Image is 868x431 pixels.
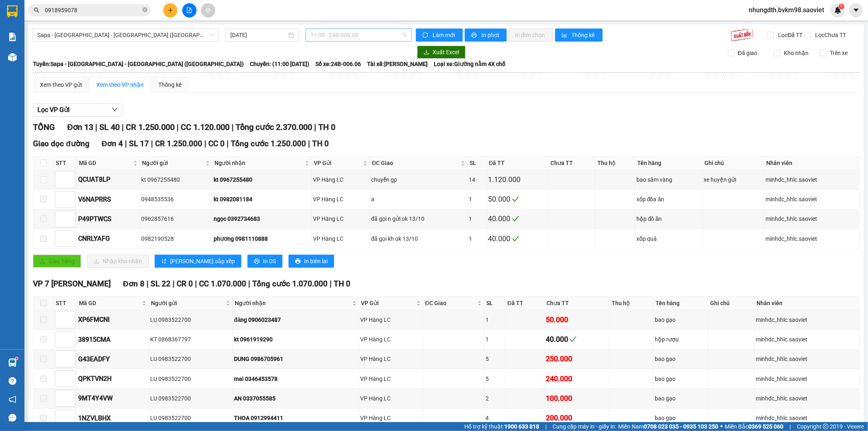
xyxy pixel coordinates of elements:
[471,32,478,39] span: printer
[756,335,858,344] div: minhdc_hhlc.saoviet
[87,255,149,268] button: downloadNhập kho nhận
[756,374,858,383] div: minhdc_hhlc.saoviet
[546,353,608,365] div: 250.000
[312,190,370,209] td: VP Hàng LC
[742,5,831,15] span: nhungdth.bvkm98.saoviet
[78,374,147,384] div: QPKTVN2H
[312,229,370,248] td: VP Hàng LC
[141,195,211,204] div: 0948535536
[54,297,77,310] th: STT
[360,374,422,383] div: VP Hàng LC
[754,297,859,310] th: Nhân viên
[425,299,476,308] span: ĐC Giao
[488,194,547,205] div: 50.000
[77,209,140,229] td: P49PTWCS
[708,297,755,310] th: Ghi chú
[250,59,309,68] span: Chuyến: (11:00 [DATE])
[158,80,181,89] div: Thống kê
[654,297,708,310] th: Tên hàng
[310,29,407,41] span: 11:00 - 24B-006.06
[823,424,829,429] span: copyright
[469,234,485,243] div: 1
[655,394,707,403] div: bao gạo
[15,357,18,360] sup: 1
[789,422,791,431] span: |
[569,336,577,343] span: check
[173,279,175,288] span: |
[150,413,231,422] div: LU 0983522700
[610,297,654,310] th: Thu hộ
[313,175,368,184] div: VP Hàng LC
[655,354,707,363] div: bao gạo
[142,7,147,12] span: close-circle
[77,369,149,389] td: QPKTVN2H
[635,156,703,170] th: Tên hàng
[78,354,147,364] div: G43EADFY
[544,297,610,310] th: Chưa TT
[235,299,350,308] span: Người nhận
[33,255,81,268] button: uploadGiao hàng
[177,279,193,288] span: CR 0
[308,139,310,148] span: |
[214,234,310,243] div: phương 0981110888
[487,156,549,170] th: Đã TT
[78,314,147,325] div: XP6FMCNI
[655,315,707,324] div: bao gạo
[512,235,519,242] span: check
[469,195,485,204] div: 1
[735,48,761,57] span: Đã giao
[163,3,177,18] button: plus
[465,29,507,42] button: printerIn phơi
[367,59,428,68] span: Tài xế: [PERSON_NAME]
[227,139,229,148] span: |
[122,122,124,132] span: |
[79,299,140,308] span: Mã GD
[125,139,127,148] span: |
[765,234,858,243] div: minhdc_hhlc.saoviet
[141,214,211,223] div: 0962857616
[234,354,357,363] div: DUNG 0986705961
[485,354,504,363] div: 5
[45,6,141,15] input: Tìm tên, số ĐT hoặc mã đơn
[468,156,487,170] th: SL
[77,229,140,248] td: CNRLYAFG
[201,3,215,18] button: aim
[181,122,230,132] span: CC 1.120.000
[79,158,131,167] span: Mã GD
[485,394,504,403] div: 2
[644,423,718,430] strong: 0708 023 035 - 0935 103 250
[764,156,859,170] th: Nhân viên
[361,299,415,308] span: VP Gửi
[78,233,138,244] div: CNRLYAFG
[359,369,423,389] td: VP Hàng LC
[78,413,147,423] div: 1NZVLBHX
[231,139,306,148] span: Tổng cước 1.250.000
[263,257,276,266] span: In DS
[199,279,246,288] span: CC 1.070.000
[546,373,608,385] div: 240.000
[186,7,192,13] span: file-add
[54,156,77,170] th: STT
[214,175,310,184] div: kt 0967255480
[195,279,197,288] span: |
[214,214,310,223] div: ngọc 0392734683
[77,170,140,189] td: QCUAT8LP
[595,156,635,170] th: Thu hộ
[170,257,235,266] span: [PERSON_NAME] sắp xếp
[572,31,596,40] span: Thống kê
[9,377,16,385] span: question-circle
[765,175,858,184] div: minhdc_hhlc.saoviet
[318,122,335,132] span: TH 0
[812,31,848,40] span: Lọc Chưa TT
[434,59,505,68] span: Loại xe: Giường nằm 4X chỗ
[775,31,804,40] span: Lọc Đã TT
[123,279,144,288] span: Đơn 8
[359,350,423,369] td: VP Hàng LC
[748,423,783,430] strong: 0369 525 060
[141,175,211,184] div: kt 0967255480
[826,48,851,57] span: Trên xe
[37,105,70,115] span: Lọc VP Gửi
[849,3,863,18] button: caret-down
[40,80,82,89] div: Xem theo VP gửi
[146,279,149,288] span: |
